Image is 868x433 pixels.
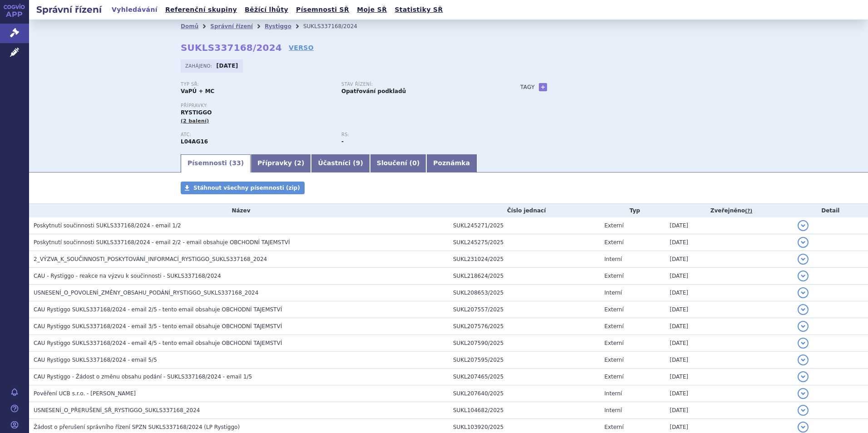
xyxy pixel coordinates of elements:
[798,271,809,281] button: detail
[665,385,793,402] td: [DATE]
[34,357,157,363] span: CAU Rystiggo SUKLS337168/2024 - email 5/5
[604,273,623,279] span: Externí
[449,217,600,234] td: SUKL245271/2025
[539,83,547,91] a: +
[665,285,793,301] td: [DATE]
[181,138,208,145] strong: ROZANOLIXIZUMAB
[449,385,600,402] td: SUKL207640/2025
[217,63,238,69] strong: [DATE]
[354,4,390,16] a: Moje SŘ
[34,239,290,246] span: Poskytnutí součinnosti SUKLS337168/2024 - email 2/2 - email obsahuje OBCHODNÍ TAJEMSTVÍ
[297,159,301,167] span: 2
[181,182,305,194] a: Stáhnout všechny písemnosti (zip)
[798,354,809,365] button: detail
[181,103,502,108] p: Přípravky:
[289,43,314,52] a: VERSO
[34,273,221,279] span: CAU - Rystiggo - reakce na výzvu k součinnosti - SUKLS337168/2024
[392,4,445,16] a: Statistiky SŘ
[185,62,214,69] span: Zahájeno:
[449,285,600,301] td: SUKL208653/2025
[798,287,809,298] button: detail
[665,204,793,217] th: Zveřejněno
[604,424,623,430] span: Externí
[34,390,136,397] span: Pověření UCB s.r.o. - Andrea Pošívalová
[665,335,793,352] td: [DATE]
[798,388,809,399] button: detail
[604,306,623,313] span: Externí
[341,82,493,87] p: Stav řízení:
[665,217,793,234] td: [DATE]
[34,306,282,313] span: CAU Rystiggo SUKLS337168/2024 - email 2/5 - tento email obsahuje OBCHODNÍ TAJEMSTVÍ
[341,132,493,138] p: RS:
[34,424,240,430] span: Žádost o přerušení správního řízení SPZN SUKLS337168/2024 (LP Rystiggo)
[181,118,209,124] span: (2 balení)
[303,20,369,33] li: SUKLS337168/2024
[604,390,622,397] span: Interní
[449,402,600,419] td: SUKL104682/2025
[181,154,251,172] a: Písemnosti (33)
[449,204,600,217] th: Číslo jednací
[604,407,622,413] span: Interní
[210,23,253,30] a: Správní řízení
[798,220,809,231] button: detail
[798,405,809,416] button: detail
[34,374,252,380] span: CAU Rystiggo - Žádost o změnu obsahu podání - SUKLS337168/2024 - email 1/5
[449,234,600,251] td: SUKL245275/2025
[604,374,623,380] span: Externí
[34,222,181,229] span: Poskytnutí součinnosti SUKLS337168/2024 - email 1/2
[251,154,311,172] a: Přípravky (2)
[34,290,258,296] span: USNESENÍ_O_POVOLENÍ_ZMĚNY_OBSAHU_PODÁNÍ_RYSTIGGO_SUKLS337168_2024
[798,371,809,382] button: detail
[793,204,868,217] th: Detail
[34,407,200,413] span: USNESENÍ_O_PŘERUŠENÍ_SŘ_RYSTIGGO_SUKLS337168_2024
[265,23,291,30] a: Rystiggo
[449,301,600,318] td: SUKL207557/2025
[665,352,793,369] td: [DATE]
[604,323,623,330] span: Externí
[181,109,212,116] span: RYSTIGGO
[665,369,793,385] td: [DATE]
[665,268,793,285] td: [DATE]
[798,422,809,433] button: detail
[181,88,214,94] strong: VaPÚ + MC
[604,239,623,246] span: Externí
[604,256,622,262] span: Interní
[181,23,198,30] a: Domů
[520,82,535,93] h3: Tagy
[600,204,665,217] th: Typ
[426,154,477,172] a: Poznámka
[163,4,240,16] a: Referenční skupiny
[745,208,752,214] abbr: (?)
[181,132,332,138] p: ATC:
[604,357,623,363] span: Externí
[798,304,809,315] button: detail
[34,340,282,346] span: CAU Rystiggo SUKLS337168/2024 - email 4/5 - tento email obsahuje OBCHODNÍ TAJEMSTVÍ
[449,352,600,369] td: SUKL207595/2025
[181,82,332,87] p: Typ SŘ:
[193,185,300,191] span: Stáhnout všechny písemnosti (zip)
[449,251,600,268] td: SUKL231024/2025
[29,3,109,16] h2: Správní řízení
[181,42,282,53] strong: SUKLS337168/2024
[34,323,282,330] span: CAU Rystiggo SUKLS337168/2024 - email 3/5 - tento email obsahuje OBCHODNÍ TAJEMSTVÍ
[242,4,291,16] a: Běžící lhůty
[798,321,809,332] button: detail
[798,254,809,265] button: detail
[293,4,352,16] a: Písemnosti SŘ
[449,318,600,335] td: SUKL207576/2025
[341,88,406,94] strong: Opatřování podkladů
[370,154,426,172] a: Sloučení (0)
[109,4,160,16] a: Vyhledávání
[798,237,809,248] button: detail
[665,234,793,251] td: [DATE]
[34,256,267,262] span: 2_VÝZVA_K_SOUČINNOSTI_POSKYTOVÁNÍ_INFORMACÍ_RYSTIGGO_SUKLS337168_2024
[604,290,622,296] span: Interní
[798,338,809,349] button: detail
[449,335,600,352] td: SUKL207590/2025
[356,159,360,167] span: 9
[665,402,793,419] td: [DATE]
[665,318,793,335] td: [DATE]
[449,369,600,385] td: SUKL207465/2025
[665,251,793,268] td: [DATE]
[311,154,370,172] a: Účastníci (9)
